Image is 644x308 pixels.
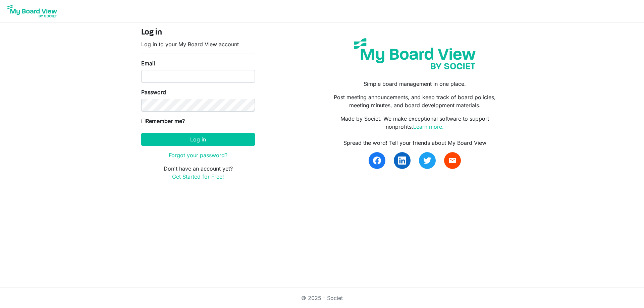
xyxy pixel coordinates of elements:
[349,33,481,74] img: my-board-view-societ.svg
[373,157,381,165] img: facebook.svg
[141,40,255,48] p: Log in to your My Board View account
[169,152,227,159] a: Forgot your password?
[141,133,255,146] button: Log in
[327,139,503,147] div: Spread the word! Tell your friends about My Board View
[141,119,146,123] input: Remember me?
[327,80,503,88] p: Simple board management in one place.
[141,165,255,181] p: Don't have an account yet?
[141,88,166,96] label: Password
[141,28,255,38] h4: Log in
[141,117,185,125] label: Remember me?
[413,123,444,130] a: Learn more.
[327,115,503,131] p: Made by Societ. We make exceptional software to support nonprofits.
[423,157,431,165] img: twitter.svg
[141,59,155,67] label: Email
[327,93,503,109] p: Post meeting announcements, and keep track of board policies, meeting minutes, and board developm...
[398,157,406,165] img: linkedin.svg
[172,173,224,180] a: Get Started for Free!
[448,157,457,165] span: email
[5,3,59,19] img: My Board View Logo
[444,152,461,169] a: email
[301,295,343,301] a: © 2025 - Societ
